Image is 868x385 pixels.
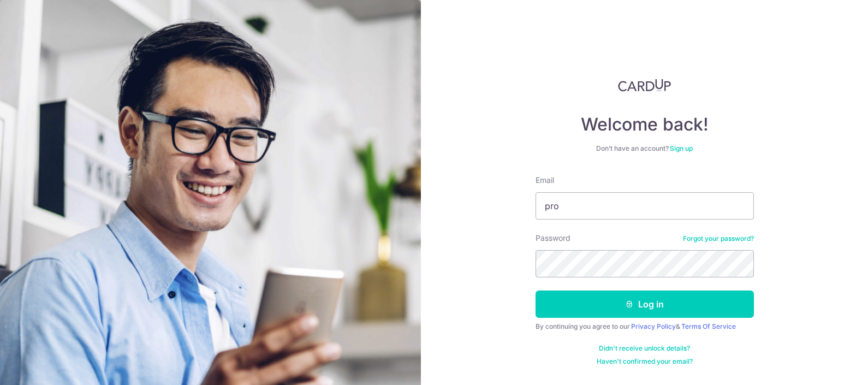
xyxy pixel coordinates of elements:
[536,175,554,186] label: Email
[683,234,754,243] a: Forgot your password?
[670,144,693,152] a: Sign up
[536,114,754,135] h4: Welcome back!
[597,357,693,366] a: Haven't confirmed your email?
[631,322,676,330] a: Privacy Policy
[536,291,754,318] button: Log in
[536,233,570,244] label: Password
[536,192,754,220] input: Enter your Email
[536,322,754,331] div: By continuing you agree to our &
[618,79,671,92] img: CardUp Logo
[681,322,736,330] a: Terms Of Service
[599,344,690,353] a: Didn't receive unlock details?
[536,144,754,153] div: Don’t have an account?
